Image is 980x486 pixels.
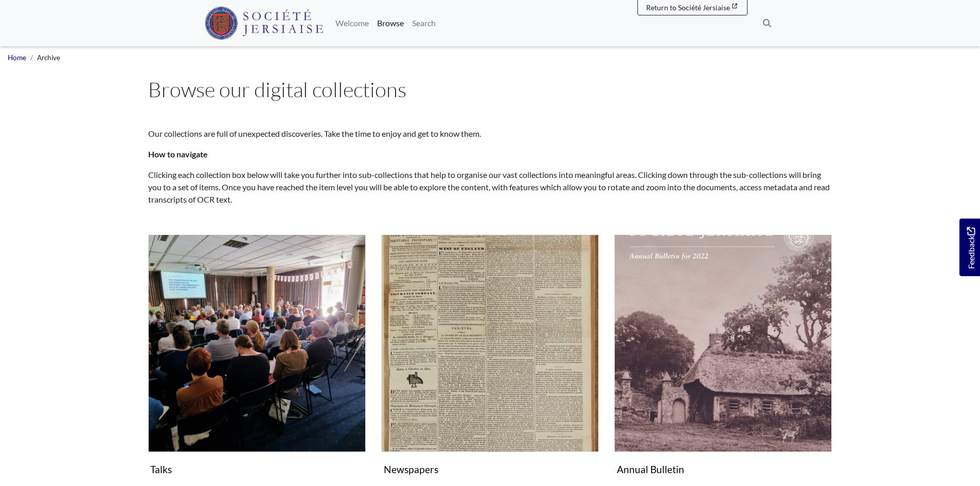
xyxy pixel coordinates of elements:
a: Welcome [331,13,373,33]
p: Clicking each collection box below will take you further into sub-collections that help to organi... [148,169,832,206]
span: Feedback [965,227,977,269]
a: Search [408,13,440,33]
a: Home [8,53,26,62]
a: Annual Bulletin Annual Bulletin [614,235,832,479]
a: Talks Talks [148,235,366,479]
img: Société Jersiaise [205,7,324,40]
span: Return to Société Jersiaise [646,3,730,12]
p: Our collections are full of unexpected discoveries. Take the time to enjoy and get to know them. [148,128,832,140]
a: Société Jersiaise logo [205,4,324,42]
img: Talks [148,235,366,452]
a: Browse [373,13,408,33]
a: Newspapers Newspapers [381,235,599,479]
h1: Browse our digital collections [148,77,832,102]
span: Archive [37,53,60,62]
a: Would you like to provide feedback? [959,219,980,276]
strong: How to navigate [148,149,208,159]
img: Newspapers [381,235,599,452]
img: Annual Bulletin [614,235,832,452]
